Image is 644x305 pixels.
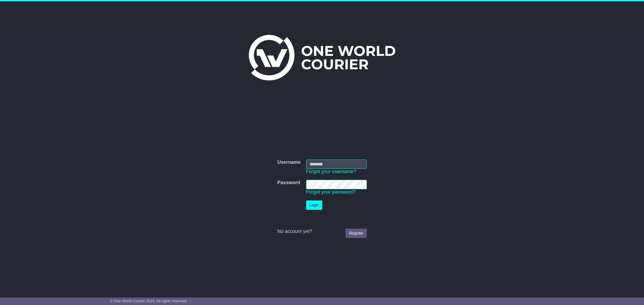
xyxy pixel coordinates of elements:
[249,35,395,80] img: One World
[306,169,356,174] a: Forgot your username?
[306,200,322,210] button: Login
[306,189,356,195] a: Forgot your password?
[277,180,300,186] label: Password
[277,229,367,235] div: No account yet?
[277,159,301,165] label: Username
[110,299,188,303] span: © One World Courier 2025. All rights reserved.
[346,229,367,238] a: Register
